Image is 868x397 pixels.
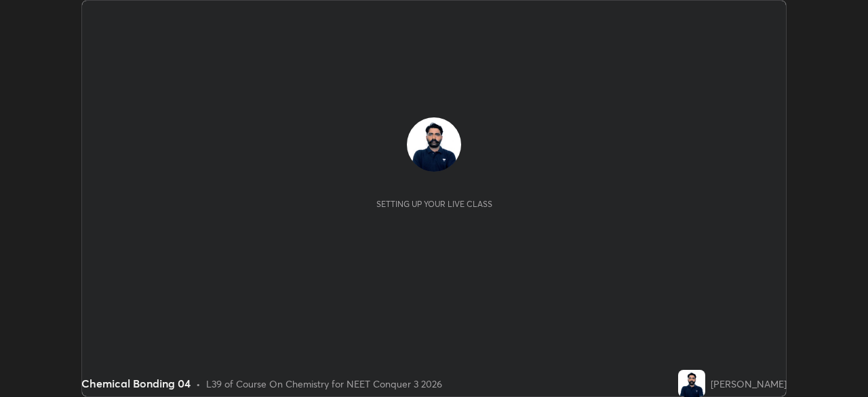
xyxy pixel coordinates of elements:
[196,377,201,391] div: •
[206,377,442,391] div: L39 of Course On Chemistry for NEET Conquer 3 2026
[678,370,705,397] img: 5014c1035c4d4e8d88cec611ee278880.jpg
[376,199,492,209] div: Setting up your live class
[407,117,461,172] img: 5014c1035c4d4e8d88cec611ee278880.jpg
[81,375,191,392] div: Chemical Bonding 04
[711,377,787,391] div: [PERSON_NAME]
